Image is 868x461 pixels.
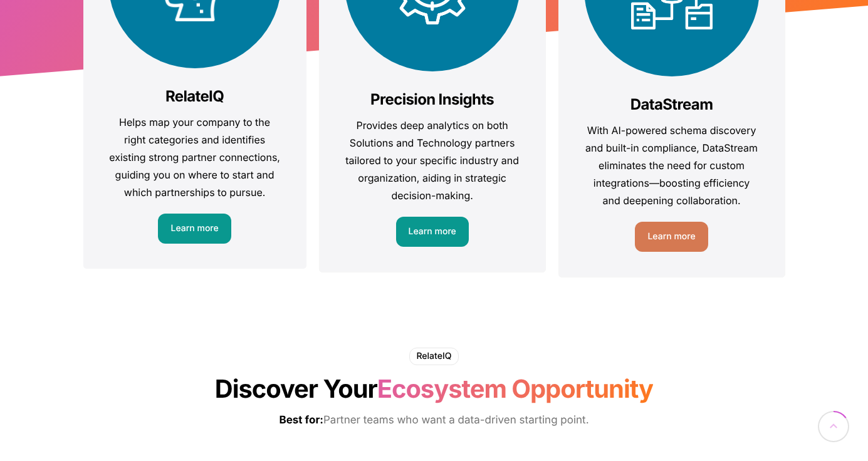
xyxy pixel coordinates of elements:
[409,348,458,365] h6: RelateIQ
[584,95,760,114] h3: DataStream
[345,117,520,204] p: Provides deep analytics on both Solutions and Technology partners tailored to your specific indus...
[170,224,218,233] span: Learn more
[409,227,456,236] span: Learn more
[377,374,653,404] span: Ecosystem Opportunity
[345,90,520,109] h3: Precision Insights
[108,87,281,106] h3: RelateIQ
[396,217,469,247] a: Learn more
[158,214,231,244] a: Learn more
[262,412,607,430] p: Partner teams who want a data-driven starting point.
[279,414,323,427] b: Best for:
[584,122,760,209] p: With AI-powered schema discovery and built-in compliance, DataStream eliminates the need for cust...
[90,374,779,404] h2: Discover Your
[108,113,281,201] p: Helps map your company to the right categories and identifies existing strong partner connections...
